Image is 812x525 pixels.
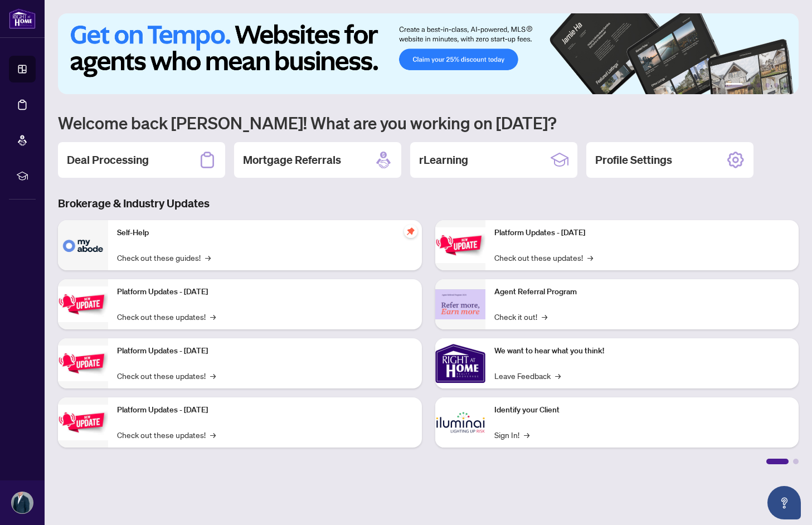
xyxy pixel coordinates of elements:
[117,345,413,357] p: Platform Updates - [DATE]
[9,8,36,29] img: logo
[58,196,799,211] h3: Brokerage & Industry Updates
[117,370,216,382] a: Check out these updates!→
[494,370,561,382] a: Leave Feedback→
[58,286,108,322] img: Platform Updates - September 16, 2025
[494,404,790,416] p: Identify your Client
[494,251,593,264] a: Check out these updates!→
[435,289,485,320] img: Agent Referral Program
[117,310,216,323] a: Check out these updates!→
[494,345,790,357] p: We want to hear what you think!
[243,152,341,168] h2: Mortgage Referrals
[210,310,216,323] span: →
[12,492,33,513] img: Profile Icon
[58,405,108,440] img: Platform Updates - July 8, 2025
[494,310,547,323] a: Check it out!→
[555,370,561,382] span: →
[419,152,468,168] h2: rLearning
[587,251,593,264] span: →
[435,397,485,448] img: Identify your Client
[117,429,216,441] a: Check out these updates!→
[595,152,672,168] h2: Profile Settings
[774,83,779,87] button: 5
[210,429,216,441] span: →
[756,83,761,87] button: 3
[767,486,801,519] button: Open asap
[494,429,529,441] a: Sign In!→
[725,83,743,87] button: 1
[117,251,211,264] a: Check out these guides!→
[747,83,752,87] button: 2
[117,404,413,416] p: Platform Updates - [DATE]
[783,83,787,87] button: 6
[524,429,529,441] span: →
[117,227,413,239] p: Self-Help
[58,346,108,381] img: Platform Updates - July 21, 2025
[117,286,413,298] p: Platform Updates - [DATE]
[494,286,790,298] p: Agent Referral Program
[435,338,485,388] img: We want to hear what you think!
[435,227,485,262] img: Platform Updates - June 23, 2025
[58,220,108,270] img: Self-Help
[210,370,216,382] span: →
[765,83,770,87] button: 4
[404,225,417,238] span: pushpin
[205,251,211,264] span: →
[58,112,799,133] h1: Welcome back [PERSON_NAME]! What are you working on [DATE]?
[58,13,799,94] img: Slide 0
[542,310,547,323] span: →
[494,227,790,239] p: Platform Updates - [DATE]
[67,152,149,168] h2: Deal Processing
